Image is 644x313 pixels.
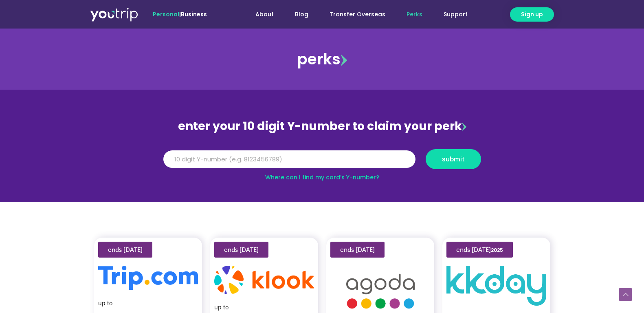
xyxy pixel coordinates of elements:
[265,173,379,181] a: Where can I find my card’s Y-number?
[214,302,314,313] div: up to
[163,150,415,168] input: 10 digit Y-number (e.g. 8123456789)
[426,149,481,169] button: submit
[491,247,503,253] span: 2025
[98,242,152,258] a: ends [DATE]
[396,7,433,22] a: Perks
[456,247,503,253] span: ends [DATE]
[510,7,554,22] a: Sign up
[224,247,259,253] span: ends [DATE]
[442,156,465,162] span: submit
[214,242,268,258] a: ends [DATE]
[108,247,143,253] span: ends [DATE]
[521,10,543,19] span: Sign up
[330,242,385,258] a: ends [DATE]
[245,7,284,22] a: About
[163,149,481,175] form: Y Number
[229,7,478,22] nav: Menu
[284,7,319,22] a: Blog
[98,298,198,309] div: up to
[433,7,478,22] a: Support
[153,10,179,18] span: Personal
[153,10,207,18] span: |
[319,7,396,22] a: Transfer Overseas
[159,116,485,137] div: enter your 10 digit Y-number to claim your perk
[340,247,375,253] span: ends [DATE]
[446,242,513,258] a: ends [DATE]2025
[181,10,207,18] a: Business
